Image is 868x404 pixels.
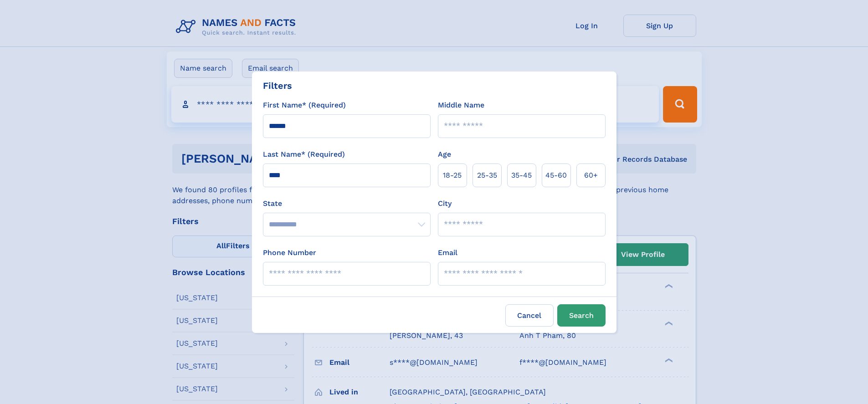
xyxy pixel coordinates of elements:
span: 25‑35 [477,170,497,181]
label: Last Name* (Required) [263,149,345,160]
button: Search [557,304,606,327]
span: 35‑45 [511,170,532,181]
label: Email [438,247,457,258]
label: Phone Number [263,247,316,258]
span: 45‑60 [545,170,567,181]
label: Age [438,149,451,160]
label: City [438,198,452,209]
label: Cancel [505,304,554,327]
span: 60+ [584,170,598,181]
label: First Name* (Required) [263,100,346,111]
span: 18‑25 [443,170,462,181]
div: Filters [263,79,292,92]
label: Middle Name [438,100,484,111]
label: State [263,198,431,209]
